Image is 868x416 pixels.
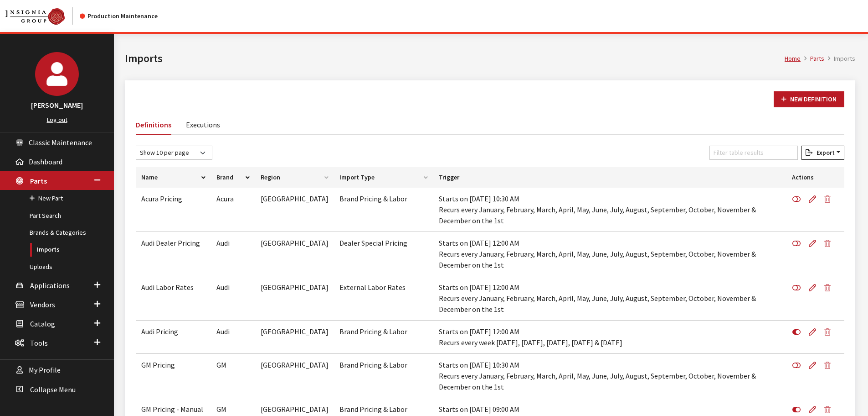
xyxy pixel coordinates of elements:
[211,354,255,398] td: GM
[813,148,835,157] span: Export
[339,194,407,203] span: Brand Pricing & Labor
[805,321,820,343] a: Edit Definition
[211,276,255,321] td: Audi
[339,283,406,292] span: External Labor Rates
[255,276,334,321] td: [GEOGRAPHIC_DATA]
[255,188,334,232] td: [GEOGRAPHIC_DATA]
[805,276,820,299] a: Edit Definition
[35,52,79,96] img: Cheyenne Dorton
[339,405,407,414] span: Brand Pricing & Labor
[136,167,211,188] th: Name: activate to sort column ascending
[186,115,220,134] a: Executions
[792,354,805,377] button: Enable Definition
[255,167,334,188] th: Region: activate to sort column ascending
[439,327,622,347] span: Starts on [DATE] 12:00 AM Recurs every week [DATE], [DATE], [DATE], [DATE] & [DATE]
[255,354,334,398] td: [GEOGRAPHIC_DATA]
[805,354,820,377] a: Edit Definition
[136,232,211,276] td: Audi Dealer Pricing
[339,327,407,336] span: Brand Pricing & Labor
[136,354,211,398] td: GM Pricing
[805,232,820,255] a: Edit Definition
[30,300,55,309] span: Vendors
[255,321,334,354] td: [GEOGRAPHIC_DATA]
[805,188,820,211] a: Edit Definition
[9,100,105,111] h3: [PERSON_NAME]
[774,91,844,107] a: New Definition
[709,146,798,160] input: Filter table results
[792,232,805,255] button: Enable Definition
[439,238,756,269] span: Starts on [DATE] 12:00 AM Recurs every January, February, March, April, May, June, July, August, ...
[801,54,824,63] li: Parts
[339,238,407,247] span: Dealer Special Pricing
[5,8,65,25] img: Catalog Maintenance
[136,188,211,232] td: Acura Pricing
[801,146,844,160] button: Export
[30,385,76,394] span: Collapse Menu
[433,167,786,188] th: Trigger
[439,360,756,391] span: Starts on [DATE] 10:30 AM Recurs every January, February, March, April, May, June, July, August, ...
[792,276,805,299] button: Enable Definition
[30,338,48,348] span: Tools
[339,360,407,369] span: Brand Pricing & Labor
[30,176,47,185] span: Parts
[30,319,55,328] span: Catalog
[29,366,61,375] span: My Profile
[47,116,67,124] a: Log out
[785,54,801,63] a: Home
[792,321,805,343] button: Disable Definition
[792,188,805,211] button: Enable Definition
[255,232,334,276] td: [GEOGRAPHIC_DATA]
[211,167,255,188] th: Brand: activate to sort column descending
[136,276,211,321] td: Audi Labor Rates
[334,167,433,188] th: Import Type: activate to sort column ascending
[824,54,855,63] li: Imports
[211,321,255,354] td: Audi
[786,167,844,188] th: Actions
[80,11,158,21] div: Production Maintenance
[125,50,785,67] h1: Imports
[30,281,70,290] span: Applications
[136,321,211,354] td: Audi Pricing
[211,232,255,276] td: Audi
[29,138,92,147] span: Classic Maintenance
[136,115,171,135] a: Definitions
[211,188,255,232] td: Acura
[5,7,80,25] a: Insignia Group logo
[439,194,756,225] span: Starts on [DATE] 10:30 AM Recurs every January, February, March, April, May, June, July, August, ...
[29,157,62,166] span: Dashboard
[439,283,756,314] span: Starts on [DATE] 12:00 AM Recurs every January, February, March, April, May, June, July, August, ...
